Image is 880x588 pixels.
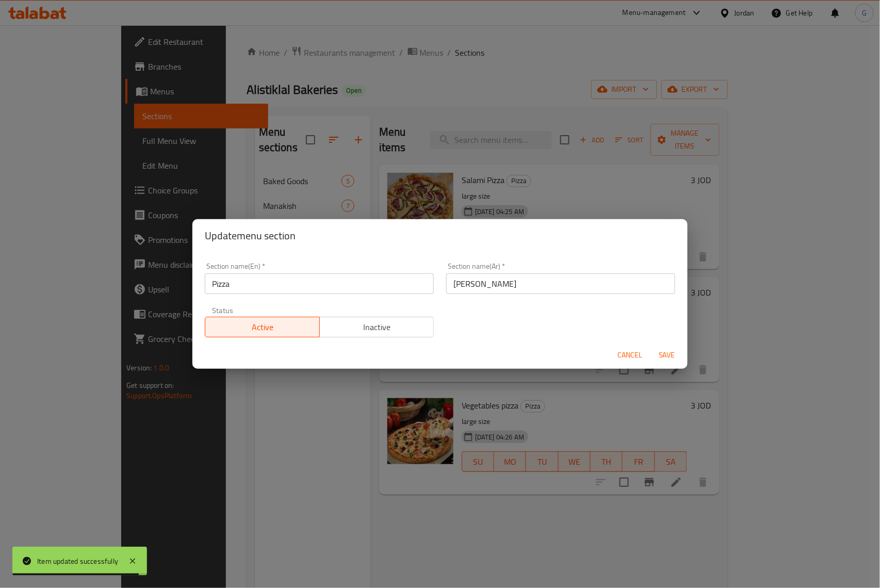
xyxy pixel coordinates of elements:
[319,317,434,337] button: Inactive
[37,556,118,567] div: Item updated successfully
[655,349,679,362] span: Save
[446,273,675,294] input: Please enter section name(ar)
[617,349,642,362] span: Cancel
[205,227,675,244] h2: Update menu section
[324,320,430,335] span: Inactive
[209,320,316,335] span: Active
[650,346,683,365] button: Save
[205,273,434,294] input: Please enter section name(en)
[613,346,646,365] button: Cancel
[205,317,320,337] button: Active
